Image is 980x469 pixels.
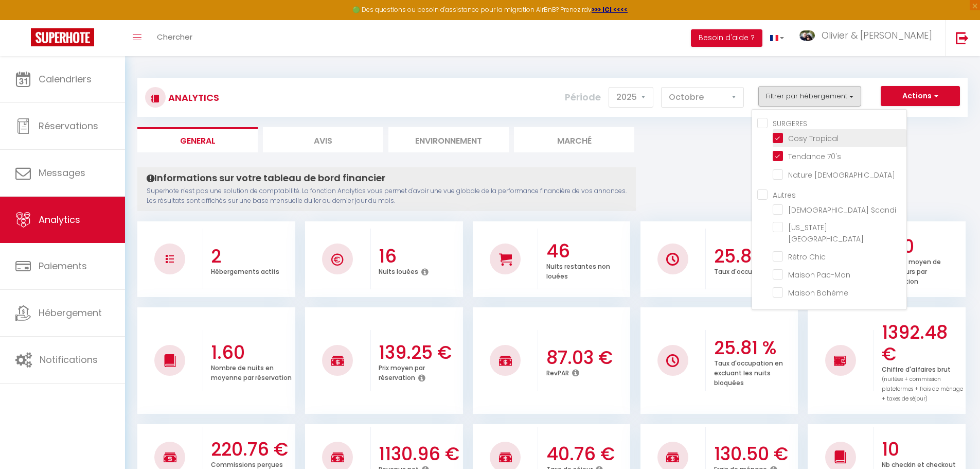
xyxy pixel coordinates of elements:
[714,443,796,465] h3: 130.50 €
[882,439,964,460] h3: 10
[211,439,293,460] h3: 220.76 €
[592,5,628,14] a: >>> ICI <<<<
[39,119,98,132] span: Réservations
[39,73,92,85] span: Calendriers
[263,127,383,152] li: Avis
[40,353,98,366] span: Notifications
[157,31,192,42] span: Chercher
[956,31,969,44] img: logout
[881,86,960,107] button: Actions
[714,337,796,359] h3: 25.81 %
[379,265,418,276] p: Nuits louées
[379,342,460,363] h3: 139.25 €
[882,255,941,286] p: Nombre moyen de voyageurs par réservation
[565,86,601,109] label: Période
[546,367,569,377] p: RevPAR
[39,306,102,319] span: Hébergement
[31,28,94,46] img: Super Booking
[834,354,847,367] img: NO IMAGE
[211,361,292,382] p: Nombre de nuits en moyenne par réservation
[39,166,85,179] span: Messages
[788,170,895,180] span: Nature [DEMOGRAPHIC_DATA]
[137,127,258,152] li: General
[211,265,279,276] p: Hébergements actifs
[388,127,509,152] li: Environnement
[211,246,293,267] h3: 2
[149,20,200,56] a: Chercher
[666,354,679,367] img: NO IMAGE
[822,29,932,42] span: Olivier & [PERSON_NAME]
[788,222,864,244] span: [US_STATE][GEOGRAPHIC_DATA]
[758,86,861,107] button: Filtrer par hébergement
[714,357,783,387] p: Taux d'occupation en excluant les nuits bloquées
[546,240,628,262] h3: 46
[166,86,219,109] h3: Analytics
[792,20,945,56] a: ... Olivier & [PERSON_NAME]
[799,30,815,41] img: ...
[546,347,628,369] h3: 87.03 €
[546,260,610,281] p: Nuits restantes non louées
[166,255,174,263] img: NO IMAGE
[147,172,627,184] h4: Informations sur votre tableau de bord financier
[882,363,963,403] p: Chiffre d'affaires brut
[882,375,963,403] span: (nuitées + commission plateformes + frais de ménage + taxes de séjour)
[882,322,964,365] h3: 1392.48 €
[514,127,634,152] li: Marché
[882,236,964,257] h3: 2.10
[211,342,293,363] h3: 1.60
[546,443,628,465] h3: 40.76 €
[39,259,87,272] span: Paiements
[691,29,762,47] button: Besoin d'aide ?
[788,205,896,215] span: [DEMOGRAPHIC_DATA] Scandi
[714,246,796,267] h3: 25.81 %
[714,265,773,276] p: Taux d'occupation
[882,458,956,469] p: Nb checkin et checkout
[147,186,627,206] p: Superhote n'est pas une solution de comptabilité. La fonction Analytics vous permet d'avoir une v...
[39,213,80,226] span: Analytics
[379,361,425,382] p: Prix moyen par réservation
[379,443,460,465] h3: 1130.96 €
[379,246,460,267] h3: 16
